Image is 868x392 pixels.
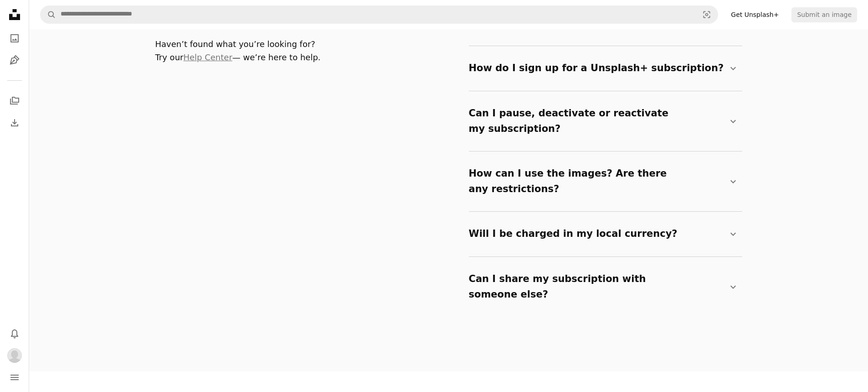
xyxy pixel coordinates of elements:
[5,324,24,343] button: Notifications
[5,5,24,26] a: Home — Unsplash
[5,51,24,69] a: Illustrations
[5,346,24,365] button: Profile
[469,99,739,144] summary: Can I pause, deactivate or reactivate my subscription?
[791,7,857,22] button: Submit an image
[469,53,739,84] summary: How do I sign up for a Unsplash+ subscription?
[725,7,784,22] a: Get Unsplash+
[469,219,739,249] summary: Will I be charged in my local currency?
[40,5,718,24] form: Find visuals sitewide
[5,29,24,47] a: Photos
[7,348,22,363] img: Avatar of user Kente Najee
[183,52,232,62] a: Help Center
[41,6,56,23] button: Search Unsplash
[469,264,739,309] summary: Can I share my subscription with someone else?
[155,38,458,64] p: Haven’t found what you’re looking for? Try our — we’re here to help.
[5,114,24,132] a: Download History
[5,368,24,387] button: Menu
[469,159,739,204] summary: How can I use the images? Are there any restrictions?
[5,92,24,110] a: Collections
[696,6,718,23] button: Visual search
